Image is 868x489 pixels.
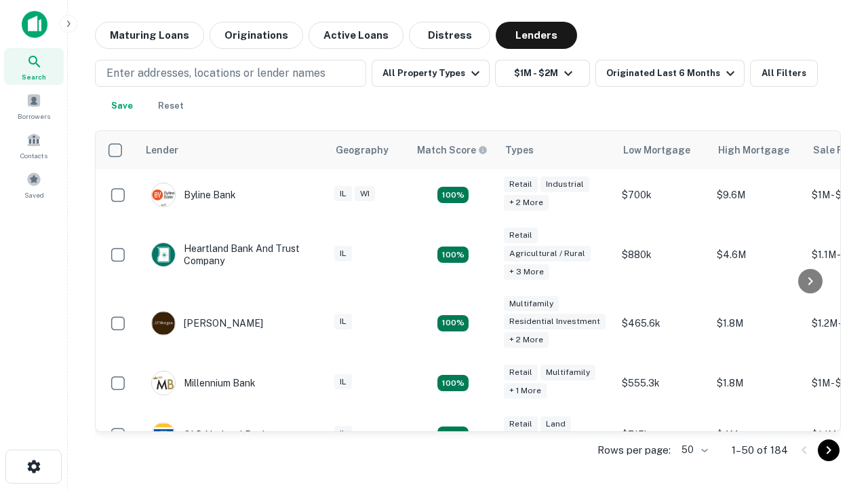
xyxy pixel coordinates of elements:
button: Save your search to get updates of matches that match your search criteria. [100,92,144,120]
button: Distress [409,22,490,49]
div: + 1 more [504,383,547,399]
img: capitalize-icon.png [22,11,47,38]
a: Saved [4,166,64,203]
p: 1–50 of 184 [732,442,788,458]
div: Retail [504,365,538,380]
div: Matching Properties: 27, hasApolloMatch: undefined [437,315,469,331]
div: Matching Properties: 17, hasApolloMatch: undefined [437,247,469,263]
button: All Filters [750,60,818,87]
div: Industrial [540,177,589,192]
div: Residential Investment [504,314,606,329]
button: All Property Types [372,60,490,87]
div: Retail [504,416,538,432]
td: $4.6M [710,221,805,289]
button: Go to next page [818,439,840,461]
td: $880k [615,221,710,289]
button: Originated Last 6 Months [595,60,745,87]
img: picture [152,312,175,335]
td: $465.6k [615,289,710,358]
button: $1M - $2M [495,60,590,87]
div: Originated Last 6 Months [606,65,738,81]
span: Saved [24,189,44,200]
div: Capitalize uses an advanced AI algorithm to match your search with the best lender. The match sco... [417,143,488,158]
div: Agricultural / Rural [504,246,591,261]
a: Borrowers [4,88,64,124]
img: picture [152,372,175,395]
div: Millennium Bank [151,371,256,395]
div: Lender [146,142,178,158]
td: $1.8M [710,357,805,409]
div: Land [540,416,571,432]
div: Heartland Bank And Trust Company [151,242,314,267]
div: Retail [504,228,538,243]
p: Enter addresses, locations or lender names [106,65,325,81]
div: 50 [676,440,710,460]
div: + 2 more [504,195,549,211]
div: [PERSON_NAME] [151,311,263,336]
th: Types [497,131,615,169]
a: Contacts [4,127,64,164]
button: Maturing Loans [95,22,204,49]
div: IL [334,246,352,261]
button: Reset [149,92,193,120]
div: + 2 more [504,332,549,348]
td: $555.3k [615,357,710,409]
h6: Match Score [417,143,485,158]
th: Capitalize uses an advanced AI algorithm to match your search with the best lender. The match sco... [409,131,497,169]
th: Low Mortgage [615,131,710,169]
iframe: Chat Widget [800,380,868,446]
div: Types [505,142,534,158]
button: Originations [210,22,303,49]
span: Search [22,71,46,82]
td: $4M [710,409,805,460]
td: $700k [615,169,710,221]
div: IL [334,186,352,202]
div: High Mortgage [718,142,789,158]
div: Multifamily [504,296,559,312]
a: Search [4,48,64,85]
th: Geography [328,131,409,169]
div: + 3 more [504,264,549,280]
div: Multifamily [540,365,595,380]
th: High Mortgage [710,131,805,169]
div: IL [334,314,352,329]
div: Geography [336,142,389,158]
button: Lenders [496,22,577,49]
div: Retail [504,177,538,192]
div: Byline Bank [151,183,236,207]
div: IL [334,374,352,390]
span: Contacts [20,150,47,161]
button: Enter addresses, locations or lender names [95,60,366,87]
span: Borrowers [18,111,50,122]
p: Rows per page: [597,442,671,458]
td: $1.8M [710,289,805,358]
div: Matching Properties: 16, hasApolloMatch: undefined [437,375,469,391]
td: $9.6M [710,169,805,221]
div: OLD National Bank [151,422,268,447]
button: Active Loans [309,22,403,49]
div: IL [334,426,352,441]
div: Matching Properties: 20, hasApolloMatch: undefined [437,187,469,203]
td: $715k [615,409,710,460]
img: picture [152,423,175,446]
img: picture [152,243,175,266]
div: Low Mortgage [623,142,690,158]
img: picture [152,183,175,206]
div: Matching Properties: 18, hasApolloMatch: undefined [437,427,469,443]
div: WI [355,186,375,202]
th: Lender [138,131,328,169]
